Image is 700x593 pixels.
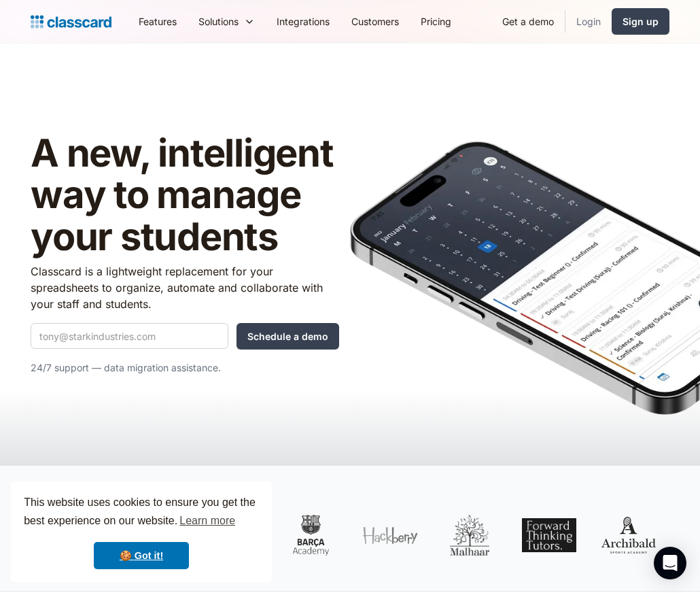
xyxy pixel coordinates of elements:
[128,6,188,37] a: Features
[11,481,272,582] div: cookieconsent
[565,6,612,37] a: Login
[266,6,340,37] a: Integrations
[31,12,111,31] a: Logo
[623,14,659,29] div: Sign up
[237,323,339,350] input: Schedule a demo
[94,542,189,569] a: dismiss cookie message
[24,494,259,531] span: This website uses cookies to ensure you get the best experience on our website.
[31,323,228,349] input: tony@starkindustries.com
[198,14,239,29] div: Solutions
[654,547,686,579] div: Open Intercom Messenger
[31,360,339,376] p: 24/7 support — data migration assistance.
[31,323,339,350] form: Quick Demo Form
[188,6,266,37] div: Solutions
[491,6,565,37] a: Get a demo
[340,6,410,37] a: Customers
[31,133,339,258] h1: A new, intelligent way to manage your students
[410,6,462,37] a: Pricing
[612,8,669,35] a: Sign up
[31,263,339,312] p: Classcard is a lightweight replacement for your spreadsheets to organize, automate and collaborat...
[177,511,237,531] a: learn more about cookies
